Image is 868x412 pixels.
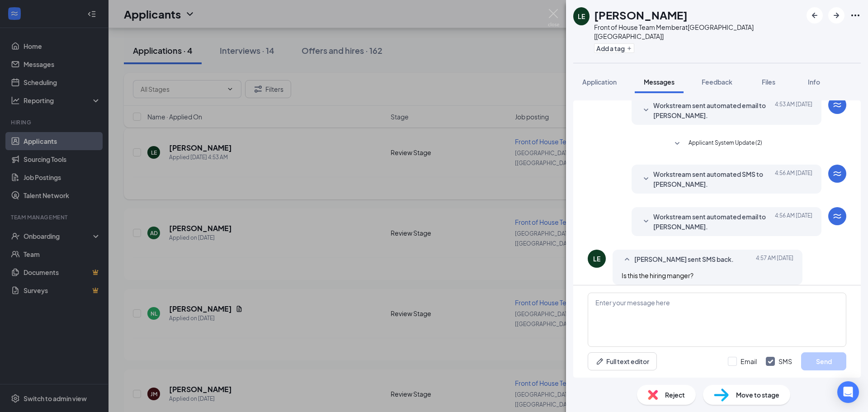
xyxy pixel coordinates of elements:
[775,169,812,189] span: [DATE] 4:56 AM
[622,254,632,265] svg: SmallChevronUp
[801,352,846,370] button: Send
[665,390,685,400] span: Reject
[582,78,617,86] span: Application
[762,78,775,86] span: Files
[775,212,812,232] span: [DATE] 4:56 AM
[672,138,683,149] svg: SmallChevronDown
[808,78,820,86] span: Info
[627,46,632,51] svg: Plus
[641,216,651,227] svg: SmallChevronDown
[828,7,844,24] button: ArrowRight
[807,7,823,24] button: ArrowLeftNew
[832,211,843,222] svg: WorkstreamLogo
[832,168,843,179] svg: WorkstreamLogo
[634,254,734,265] span: [PERSON_NAME] sent SMS back.
[831,10,842,21] svg: ArrowRight
[578,12,585,21] div: LE
[756,254,793,265] span: [DATE] 4:57 AM
[809,10,820,21] svg: ArrowLeftNew
[736,390,779,400] span: Move to stage
[641,174,651,185] svg: SmallChevronDown
[594,23,802,41] div: Front of House Team Member at [GEOGRAPHIC_DATA] [[GEOGRAPHIC_DATA]]
[837,381,859,403] div: Open Intercom Messenger
[653,169,772,189] span: Workstream sent automated SMS to [PERSON_NAME].
[622,271,693,279] span: Is this the hiring manger?
[653,100,772,120] span: Workstream sent automated email to [PERSON_NAME].
[593,254,600,263] div: LE
[832,99,843,110] svg: WorkstreamLogo
[641,105,651,116] svg: SmallChevronDown
[775,100,812,120] span: [DATE] 4:53 AM
[850,10,861,21] svg: Ellipses
[594,43,634,53] button: PlusAdd a tag
[702,78,732,86] span: Feedback
[594,7,688,23] h1: [PERSON_NAME]
[689,138,762,149] span: Applicant System Update (2)
[653,212,772,232] span: Workstream sent automated email to [PERSON_NAME].
[595,357,604,366] svg: Pen
[588,352,657,370] button: Full text editorPen
[672,138,762,149] button: SmallChevronDownApplicant System Update (2)
[644,78,675,86] span: Messages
